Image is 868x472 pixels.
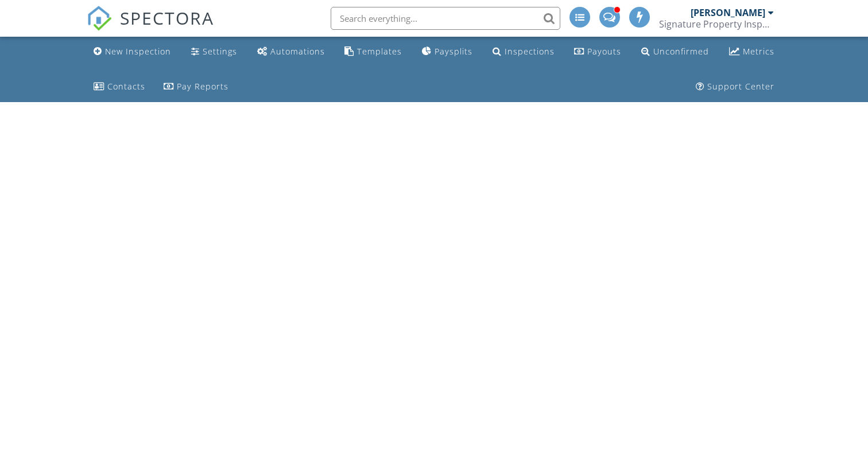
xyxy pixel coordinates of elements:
input: Search everything... [331,7,560,30]
a: Settings [187,41,242,63]
div: Payouts [587,46,621,57]
span: SPECTORA [120,6,214,30]
a: Pay Reports [159,76,233,97]
img: The Best Home Inspection Software - Spectora [87,6,112,31]
div: Inspections [505,46,555,57]
div: Automations [270,46,325,57]
div: Pay Reports [177,81,228,92]
div: Settings [203,46,237,57]
a: Payouts [569,41,626,63]
div: New Inspection [105,46,171,57]
div: Contacts [107,81,145,92]
div: [PERSON_NAME] [691,7,765,18]
a: Automations (Advanced) [253,41,330,63]
div: Metrics [743,46,774,57]
a: Inspections [488,41,559,63]
div: Signature Property Inspections [659,18,774,30]
div: Templates [357,46,402,57]
a: Support Center [691,76,779,97]
a: New Inspection [89,41,176,63]
div: Unconfirmed [653,46,709,57]
a: Templates [340,41,406,63]
a: Paysplits [417,41,477,63]
a: Unconfirmed [637,41,714,63]
div: Paysplits [435,46,472,57]
a: SPECTORA [87,15,214,40]
a: Contacts [89,76,150,97]
div: Support Center [707,81,774,92]
a: Metrics [724,41,779,63]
